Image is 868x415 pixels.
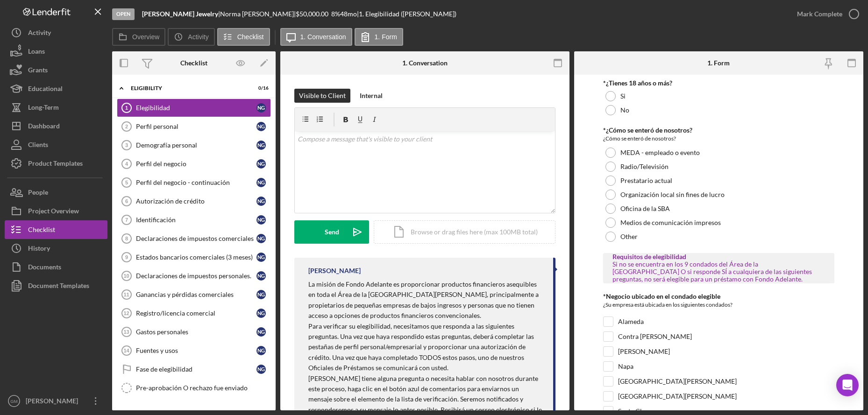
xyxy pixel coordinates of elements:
[331,10,340,18] div: 8 %
[256,253,266,262] div: N G
[603,127,834,134] div: *¿Cómo se enteró de nosotros?
[237,33,264,41] label: Checklist
[5,98,107,117] a: Long-Term
[10,399,17,404] text: GM
[618,347,670,356] label: [PERSON_NAME]
[117,192,271,211] a: 6Autorización de créditoNG
[340,10,357,18] div: 48 mo
[5,392,107,410] button: GM[PERSON_NAME]
[5,61,107,79] a: Grants
[299,89,346,103] div: Visible to Client
[296,10,331,18] div: $50,000.00
[603,79,834,87] div: *¿Tienes 18 años o más?
[117,360,271,379] a: Fase de elegibilidadNG
[136,384,270,392] div: Pre-aprobación O rechazo fue enviado
[5,276,107,295] button: Document Templates
[123,310,129,316] tspan: 12
[256,327,266,337] div: N G
[294,89,350,103] button: Visible to Client
[618,377,737,386] label: [GEOGRAPHIC_DATA][PERSON_NAME]
[300,33,346,41] label: 1. Conversation
[125,180,128,185] tspan: 5
[28,23,51,44] div: Activity
[294,220,369,244] button: Send
[620,177,672,184] label: Prestatario actual
[375,33,397,41] label: 1. Form
[620,191,725,198] label: Organización local sin fines de lucro
[136,160,256,168] div: Perfil del negocio
[136,216,256,224] div: Identificación
[618,392,737,401] label: [GEOGRAPHIC_DATA][PERSON_NAME]
[117,117,271,136] a: 2Perfil personalNG
[117,323,271,341] a: 13Gastos personalesNG
[5,79,107,98] button: Educational
[603,300,834,312] div: ¿Su empresa está ubicada en los siguientes condados?
[620,219,721,226] label: Medios de comunicación impresos
[132,33,159,41] label: Overview
[123,292,129,297] tspan: 11
[123,273,129,279] tspan: 10
[5,154,107,173] a: Product Templates
[618,362,633,371] label: Napa
[788,5,863,23] button: Mark Complete
[117,173,271,192] a: 5Perfil del negocio - continuaciónNG
[28,258,61,279] div: Documents
[136,309,256,317] div: Registro/licencia comercial
[117,267,271,285] a: 10Declaraciones de impuestos personales.NG
[256,141,266,150] div: N G
[256,346,266,355] div: N G
[836,374,859,396] div: Open Intercom Messenger
[125,217,128,223] tspan: 7
[28,117,60,138] div: Dashboard
[142,10,220,18] div: |
[28,61,48,82] div: Grants
[308,279,544,321] p: La misión de Fondo Adelante es proporcionar productos financieros asequibles en toda el Área de l...
[28,42,45,63] div: Loans
[142,10,218,18] b: [PERSON_NAME] Jewelry
[136,366,256,373] div: Fase de elegibilidad
[123,329,129,335] tspan: 13
[28,202,79,223] div: Project Overview
[112,28,165,46] button: Overview
[136,347,256,354] div: Fuentes y usos
[136,235,256,242] div: Declaraciones de impuestos comerciales
[603,134,834,143] div: ¿Cómo se enteró de nosotros?
[256,178,266,187] div: N G
[168,28,214,46] button: Activity
[360,89,383,103] div: Internal
[117,379,271,397] a: Pre-aprobación O rechazo fue enviado
[125,198,128,204] tspan: 6
[136,272,256,280] div: Declaraciones de impuestos personales.
[707,59,730,67] div: 1. Form
[620,106,629,114] label: No
[5,42,107,61] a: Loans
[5,183,107,202] button: People
[217,28,270,46] button: Checklist
[136,104,256,112] div: Elegibilidad
[28,183,48,204] div: People
[256,271,266,281] div: N G
[308,267,361,274] div: [PERSON_NAME]
[131,85,245,91] div: ELIGIBILITY
[256,365,266,374] div: N G
[125,142,128,148] tspan: 3
[125,254,128,260] tspan: 9
[188,33,208,41] label: Activity
[136,179,256,186] div: Perfil del negocio - continuación
[5,220,107,239] button: Checklist
[117,211,271,229] a: 7IdentificaciónNG
[136,141,256,149] div: Demografía personal
[612,253,825,260] div: Requisitos de elegibilidad
[603,293,834,300] div: *Negocio ubicado en el condado elegible
[620,205,670,212] label: Oficina de la SBA
[123,348,129,353] tspan: 14
[5,135,107,154] button: Clients
[136,253,256,261] div: Estados bancarios comerciales (3 meses)
[256,103,266,113] div: N G
[5,23,107,42] button: Activity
